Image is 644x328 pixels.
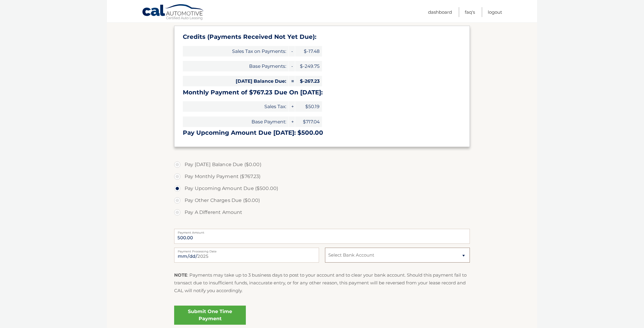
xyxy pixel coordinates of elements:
[488,7,502,17] a: Logout
[295,101,322,112] span: $50.19
[289,46,295,56] span: -
[183,76,289,86] span: [DATE] Balance Due:
[183,61,289,71] span: Base Payments:
[174,272,187,278] strong: NOTE
[174,229,470,244] input: Payment Amount
[174,183,470,194] label: Pay Upcoming Amount Due ($500.00)
[183,33,461,41] h3: Credits (Payments Received Not Yet Due):
[174,159,470,171] label: Pay [DATE] Balance Due ($0.00)
[183,89,461,96] h3: Monthly Payment of $767.23 Due On [DATE]:
[289,61,295,71] span: -
[174,194,470,206] label: Pay Other Charges Due ($0.00)
[174,248,319,252] label: Payment Processing Date
[289,117,295,127] span: +
[295,61,322,71] span: $-249.75
[174,306,246,325] a: Submit One Time Payment
[289,101,295,112] span: +
[428,7,452,17] a: Dashboard
[174,171,470,183] label: Pay Monthly Payment ($767.23)
[295,46,322,56] span: $-17.48
[183,117,289,127] span: Base Payment:
[183,101,289,112] span: Sales Tax:
[183,129,461,137] h3: Pay Upcoming Amount Due [DATE]: $500.00
[174,229,470,234] label: Payment Amount
[295,117,322,127] span: $717.04
[174,271,470,295] p: : Payments may take up to 3 business days to post to your account and to clear your bank account....
[295,76,322,86] span: $-267.23
[465,7,475,17] a: FAQ's
[174,206,470,218] label: Pay A Different Amount
[183,46,289,56] span: Sales Tax on Payments:
[142,4,205,21] a: Cal Automotive
[174,248,319,263] input: Payment Date
[289,76,295,86] span: =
